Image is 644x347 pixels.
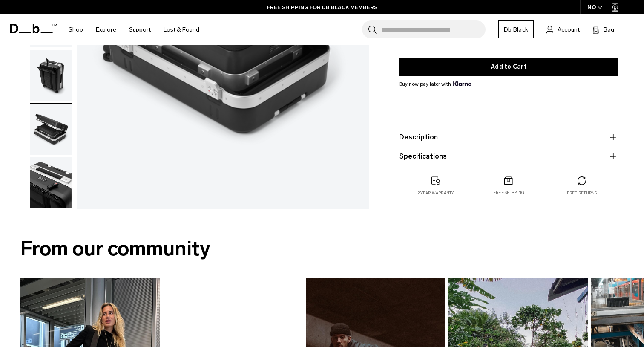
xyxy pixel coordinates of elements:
button: Ramverk Pro Front-access Carry-on Silver [30,157,72,209]
a: Account [546,24,580,35]
button: Add to Cart [399,58,618,76]
a: Db Black [498,20,534,38]
p: Free returns [567,190,597,196]
button: Bag [592,24,614,35]
span: Bag [604,25,614,34]
p: Free shipping [493,190,524,196]
button: Ramverk Pro Front-access Carry-on Silver [30,49,72,101]
img: Ramverk Pro Front-access Carry-on Silver [30,157,72,208]
button: Description [399,132,618,142]
button: Ramverk Pro Front-access Carry-on Silver [30,103,72,155]
img: Ramverk Pro Front-access Carry-on Silver [30,104,72,155]
a: Lost & Found [164,14,199,45]
img: {"height" => 20, "alt" => "Klarna"} [453,81,471,86]
span: Buy now pay later with [399,80,471,88]
img: Ramverk Pro Front-access Carry-on Silver [30,50,72,101]
a: Support [129,14,151,45]
p: 2 year warranty [417,190,454,196]
h2: From our community [20,234,624,264]
a: Shop [69,14,83,45]
a: FREE SHIPPING FOR DB BLACK MEMBERS [267,3,377,11]
button: Specifications [399,151,618,162]
span: Account [558,25,580,34]
nav: Main Navigation [62,14,206,45]
a: Explore [96,14,116,45]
